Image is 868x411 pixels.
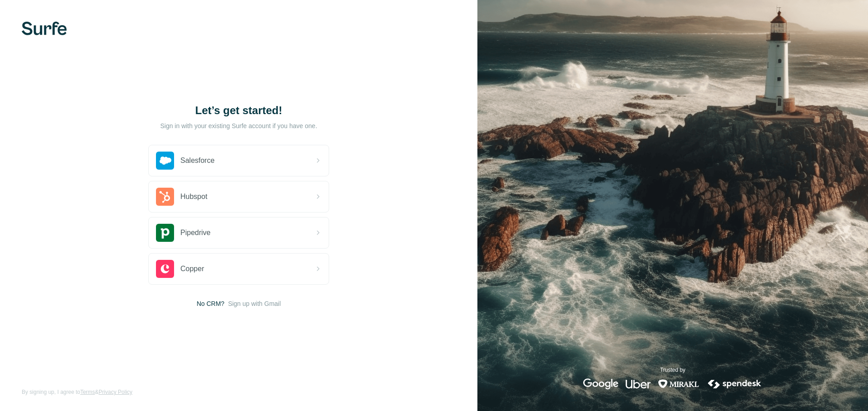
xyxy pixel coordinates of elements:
img: hubspot's logo [156,188,174,206]
button: Sign up with Gmail [228,299,281,308]
img: spendesk's logo [707,379,763,389]
p: Sign in with your existing Surfe account if you have one. [160,121,317,130]
img: uber's logo [626,379,651,389]
span: Pipedrive [180,227,211,238]
h1: Let’s get started! [148,103,329,118]
span: By signing up, I agree to & [22,388,132,396]
img: Surfe's logo [22,22,67,35]
a: Privacy Policy [99,389,132,395]
span: Hubspot [180,191,208,202]
a: Terms [80,389,95,395]
img: google's logo [583,379,618,389]
img: salesforce's logo [156,152,174,170]
img: copper's logo [156,260,174,278]
span: No CRM? [197,299,224,308]
img: mirakl's logo [658,379,699,389]
img: pipedrive's logo [156,224,174,242]
span: Salesforce [180,155,215,166]
p: Trusted by [660,366,685,374]
span: Copper [180,263,204,274]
